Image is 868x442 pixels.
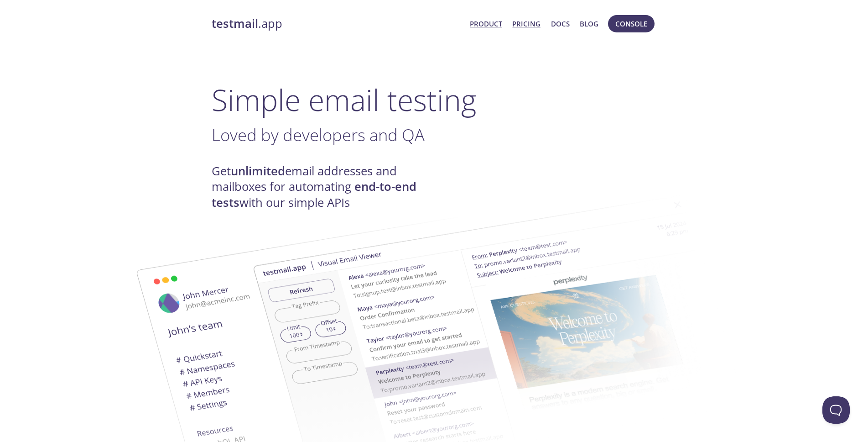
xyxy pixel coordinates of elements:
[212,16,463,32] a: testmail.app
[470,18,502,30] a: Product
[212,123,425,146] span: Loved by developers and QA
[212,82,657,117] h1: Simple email testing
[212,16,258,32] strong: testmail
[231,163,285,179] strong: unlimited
[212,163,434,210] h4: Get email addresses and mailboxes for automating with our simple APIs
[512,18,541,30] a: Pricing
[580,18,598,30] a: Blog
[212,179,416,210] strong: end-to-end tests
[822,396,850,424] iframe: Help Scout Beacon - Open
[615,18,647,30] span: Console
[608,15,655,32] button: Console
[551,18,570,30] a: Docs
